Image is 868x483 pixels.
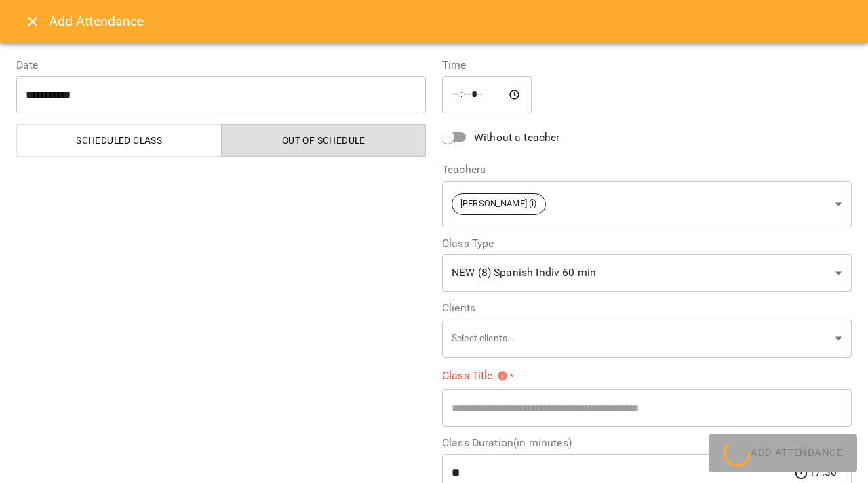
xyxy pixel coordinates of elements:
[442,238,852,249] label: Class Type
[442,60,852,71] label: Time
[221,124,427,157] button: Out of Schedule
[474,130,560,146] span: Without a teacher
[16,60,426,71] label: Date
[452,197,545,210] span: [PERSON_NAME] (і)
[16,5,49,38] button: Close
[16,124,222,157] button: Scheduled class
[442,180,852,227] div: [PERSON_NAME] (і)
[452,332,830,345] p: Select clients...
[442,319,852,358] div: Select clients...
[497,370,508,381] svg: Please specify class title or select clients
[49,11,852,32] h6: Add Attendance
[25,132,214,149] span: Scheduled class
[442,254,852,292] div: NEW (8) Spanish Indiv 60 min
[442,438,852,448] label: Class Duration(in minutes)
[442,164,852,175] label: Teachers
[442,370,508,381] span: Class Title
[442,303,852,313] label: Clients
[230,132,418,149] span: Out of Schedule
